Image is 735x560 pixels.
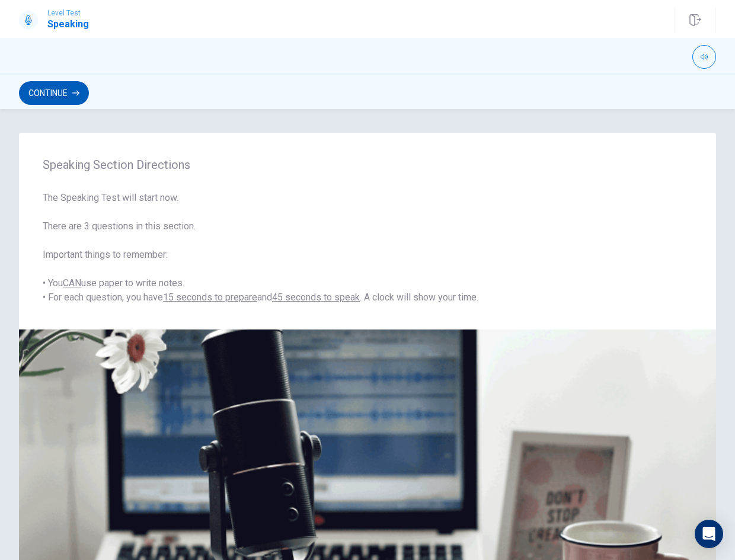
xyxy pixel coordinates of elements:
[695,520,723,548] div: Open Intercom Messenger
[163,292,257,303] u: 15 seconds to prepare
[272,292,360,303] u: 45 seconds to speak
[47,17,89,31] h1: Speaking
[47,9,89,17] span: Level Test
[43,158,692,172] span: Speaking Section Directions
[19,81,89,105] button: Continue
[43,191,692,305] span: The Speaking Test will start now. There are 3 questions in this section. Important things to reme...
[63,277,81,289] u: CAN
